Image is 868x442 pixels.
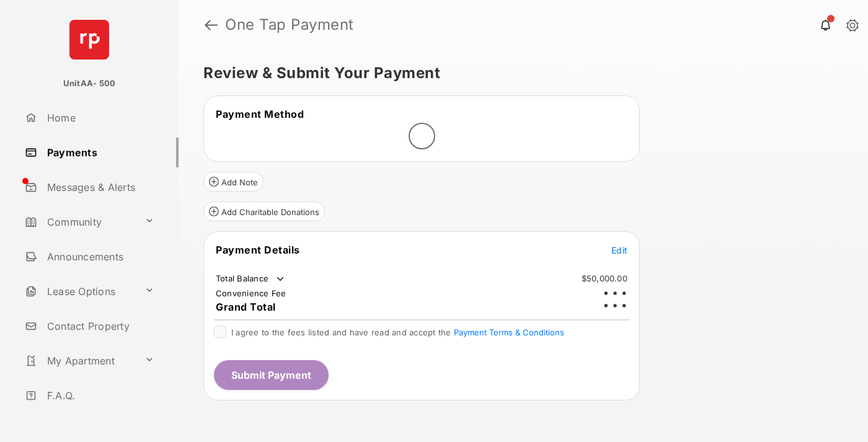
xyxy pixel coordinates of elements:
[20,311,179,341] a: Contact Property
[69,20,109,60] img: svg+xml;base64,PHN2ZyB4bWxucz0iaHR0cDovL3d3dy53My5vcmcvMjAwMC9zdmciIHdpZHRoPSI2NCIgaGVpZ2h0PSI2NC...
[20,276,139,306] a: Lease Options
[215,288,287,299] td: Convenience Fee
[216,244,300,256] span: Payment Details
[581,273,628,284] td: $50,000.00
[20,172,179,202] a: Messages & Alerts
[454,327,564,337] button: I agree to the fees listed and have read and accept the
[611,245,627,255] span: Edit
[63,77,116,90] p: UnitAA- 500
[225,17,354,32] strong: One Tap Payment
[20,207,139,237] a: Community
[20,381,179,410] a: F.A.Q.
[203,201,325,221] button: Add Charitable Donations
[215,273,286,285] td: Total Balance
[203,172,263,192] button: Add Note
[216,301,276,313] span: Grand Total
[20,138,179,167] a: Payments
[20,103,179,133] a: Home
[611,244,627,256] button: Edit
[216,108,304,120] span: Payment Method
[203,66,833,81] h5: Review & Submit Your Payment
[231,327,564,337] span: I agree to the fees listed and have read and accept the
[20,242,179,272] a: Announcements
[20,346,139,376] a: My Apartment
[214,360,329,390] button: Submit Payment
